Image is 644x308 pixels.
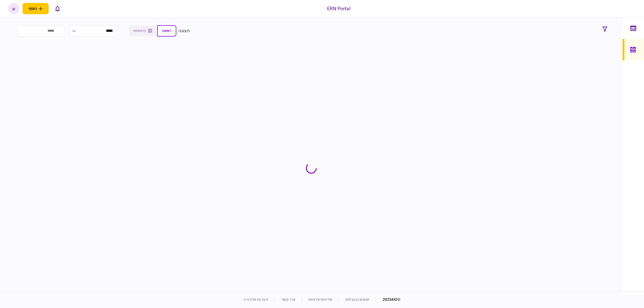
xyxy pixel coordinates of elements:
a: צרו קשר [281,297,295,302]
button: רשימה [157,25,176,36]
a: מדיניות פרטיות [308,297,332,302]
div: © 2025 AIO [376,297,401,302]
a: הערות מהדורה [243,297,268,302]
div: תצוגה [178,28,190,34]
button: א [8,3,19,14]
span: כרטיסיות [133,29,146,33]
button: פתח רשימת התראות [52,3,63,14]
button: כרטיסיות [129,25,157,36]
span: רשימה [162,29,171,33]
a: תנאים והגבלות [346,297,369,302]
div: ERN Portal [327,5,350,12]
button: פתח תפריט להוספת לקוח [23,3,49,14]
